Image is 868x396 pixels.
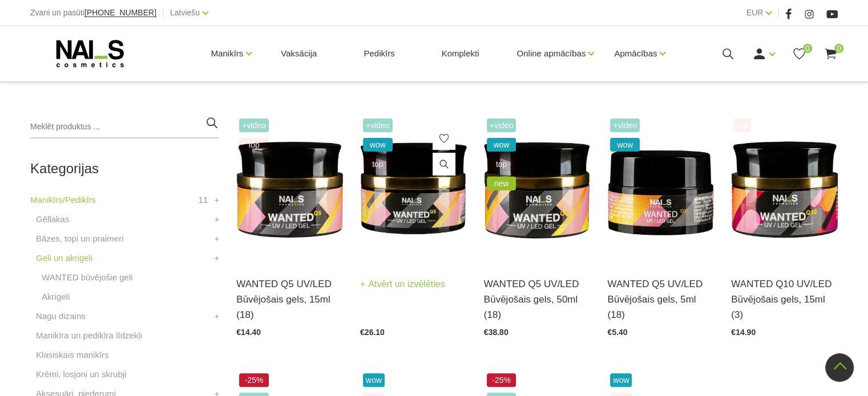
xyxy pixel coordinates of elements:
span: €14.90 [731,328,756,337]
span: 0 [834,44,843,53]
h2: Kategorijas [30,161,219,176]
span: +Video [239,119,269,132]
span: new [487,177,516,190]
span: €38.80 [484,328,508,337]
a: Krēmi, losjoni un skrubji [36,368,126,381]
a: Pedikīrs [354,26,403,81]
span: wow [487,138,516,152]
span: €26.10 [360,328,385,337]
a: Nagu dizains [36,309,86,323]
span: -25% [487,373,516,387]
input: Meklēt produktus ... [30,116,219,138]
a: Latviešu [170,6,200,19]
a: WANTED Q10 UV/LED Būvējošais gels, 15ml (3) [731,276,838,323]
img: Gels WANTED NAILS cosmetics tehniķu komanda ir radījusi gelu, kas ilgi jau ir katra meistara mekl... [360,116,467,262]
span: top [239,138,269,152]
a: Geli un akrigeli [36,251,92,265]
a: Klasiskais manikīrs [36,348,109,362]
a: 0 [792,47,806,61]
span: wow [610,138,640,152]
a: Apmācības [614,31,657,76]
a: WANTED būvējošie geli [42,271,133,284]
div: Zvani un pasūti [30,6,156,20]
a: Bāzes, topi un praimeri [36,232,123,246]
span: +Video [487,119,516,132]
span: top [363,157,393,171]
span: +Video [610,119,640,132]
a: Manikīrs/Pedikīrs [30,193,96,207]
span: +Video [363,119,393,132]
a: Manikīrs [211,31,244,76]
span: top [487,157,516,171]
a: + [215,309,220,323]
a: Online apmācības [516,31,586,76]
a: + [215,213,220,226]
img: Gels WANTED NAILS cosmetics tehniķu komanda ir radījusi gelu, kas ilgi jau ir katra meistara mekl... [607,116,714,262]
span: top [734,119,750,132]
a: Atvērt un izvēlēties [360,276,445,292]
a: EUR [746,6,764,19]
a: Vaksācija [272,26,326,81]
span: -25% [239,373,269,387]
a: Komplekti [433,26,488,81]
a: [PHONE_NUMBER] [84,9,156,17]
span: wow [363,138,393,152]
img: Gels WANTED NAILS cosmetics tehniķu komanda ir radījusi gelu, kas ilgi jau ir katra meistara mekl... [484,116,591,262]
img: Gels WANTED NAILS cosmetics tehniķu komanda ir radījusi gelu, kas ilgi jau ir katra meistara mekl... [731,116,838,262]
img: Gels WANTED NAILS cosmetics tehniķu komanda ir radījusi gelu, kas ilgi jau ir katra meistara mekl... [236,116,343,262]
a: 0 [823,47,838,61]
a: Gēllakas [36,213,69,226]
a: Manikīra un pedikīra līdzekļi [36,329,142,342]
span: 11 [199,193,208,207]
span: 0 [803,44,812,53]
a: + [215,232,220,246]
a: WANTED Q5 UV/LED Būvējošais gels, 50ml (18) [484,276,591,323]
span: €5.40 [607,328,627,337]
span: | [162,6,164,20]
span: wow [363,373,385,387]
a: + [215,251,220,265]
span: wow [610,373,632,387]
a: + [215,193,220,207]
a: Akrigeli [42,290,70,304]
a: WANTED Q5 UV/LED Būvējošais gels, 15ml (18) [236,276,343,323]
span: €14.40 [236,328,261,337]
span: | [777,6,780,20]
a: WANTED Q5 UV/LED Būvējošais gels, 5ml (18) [607,276,714,323]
